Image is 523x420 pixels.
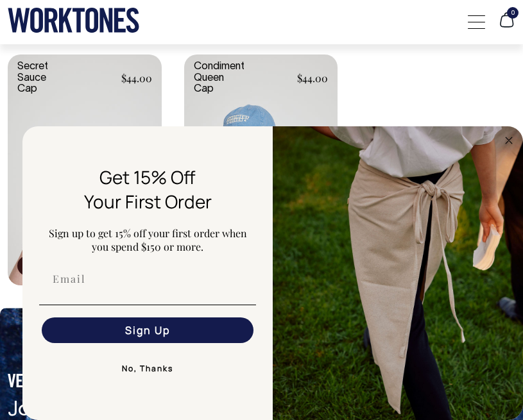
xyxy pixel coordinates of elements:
[273,126,523,420] img: 5e34ad8f-4f05-4173-92a8-ea475ee49ac9.jpeg
[39,356,256,382] button: No, Thanks
[501,133,517,148] button: Close dialog
[42,266,253,292] input: Email
[49,226,247,253] span: Sign up to get 15% off your first order when you spend $150 or more.
[99,165,196,189] span: Get 15% Off
[507,7,519,19] span: 0
[498,21,515,30] a: 0
[84,189,212,214] span: Your First Order
[42,317,253,343] button: Sign Up
[39,305,256,305] img: underline
[8,372,255,394] h5: VERY TASTY UPDATES
[22,126,523,420] div: FLYOUT Form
